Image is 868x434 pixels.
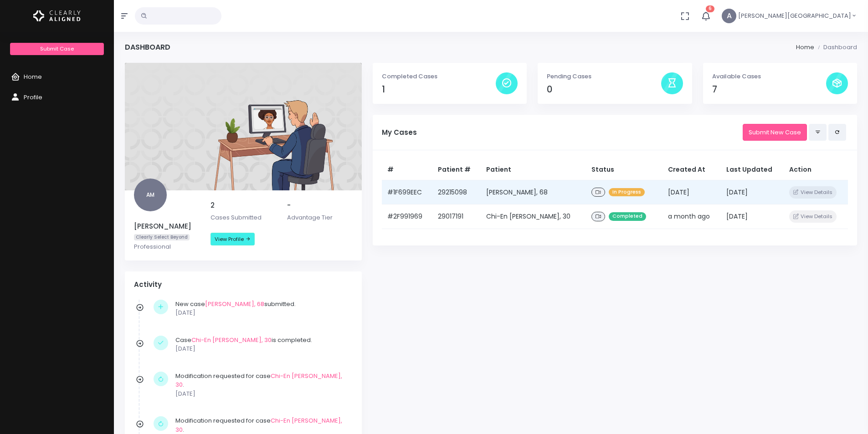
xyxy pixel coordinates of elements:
td: [DATE] [721,180,784,204]
div: Case is completed. [175,336,348,353]
td: [DATE] [721,204,784,229]
li: Dashboard [814,43,857,52]
h5: - [287,201,353,209]
li: Home [796,43,814,52]
h5: My Cases [382,128,743,137]
a: Chi-En [PERSON_NAME], 30 [191,336,272,344]
th: Last Updated [721,159,784,180]
h5: [PERSON_NAME] [134,222,200,230]
span: 6 [706,5,714,12]
span: Home [24,72,42,81]
a: Submit Case [10,43,103,55]
td: a month ago [663,204,721,229]
p: Cases Submitted [211,213,276,222]
p: [DATE] [175,308,348,317]
span: A [722,9,736,23]
td: Chi-En [PERSON_NAME], 30 [481,204,586,229]
th: # [382,159,433,180]
img: Logo Horizontal [33,6,81,26]
p: Professional [134,242,200,251]
th: Patient [481,159,586,180]
td: 29215098 [432,180,481,204]
th: Action [784,159,848,180]
span: Submit Case [40,45,74,52]
td: [PERSON_NAME], 68 [481,180,586,204]
span: AM [134,179,167,211]
span: In Progress [609,188,645,197]
h4: Activity [134,281,353,289]
p: Completed Cases [382,72,496,81]
a: [PERSON_NAME], 68 [205,300,264,308]
td: #1F699EEC [382,180,433,204]
button: View Details [789,186,836,199]
a: Chi-En [PERSON_NAME], 30 [175,416,342,434]
td: 29017191 [432,204,481,229]
div: New case submitted. [175,300,348,317]
div: Modification requested for case . [175,372,348,398]
p: Available Cases [712,72,826,81]
span: Clearly Select Beyond [134,234,190,241]
p: [DATE] [175,389,348,398]
button: View Details [789,210,836,223]
a: Chi-En [PERSON_NAME], 30 [175,372,342,389]
a: View Profile [211,233,255,245]
h4: 1 [382,84,496,95]
span: Completed [609,212,646,221]
a: Submit New Case [743,124,807,141]
p: Pending Cases [547,72,661,81]
th: Patient # [432,159,481,180]
td: [DATE] [663,180,721,204]
p: Advantage Tier [287,213,353,222]
span: [PERSON_NAME][GEOGRAPHIC_DATA] [738,11,851,20]
th: Status [586,159,663,180]
h5: 2 [211,201,276,209]
h4: 0 [547,84,661,95]
span: Profile [24,93,42,102]
p: [DATE] [175,344,348,353]
h4: Dashboard [125,43,170,51]
h4: 7 [712,84,826,95]
td: #2F991969 [382,204,433,229]
th: Created At [663,159,721,180]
